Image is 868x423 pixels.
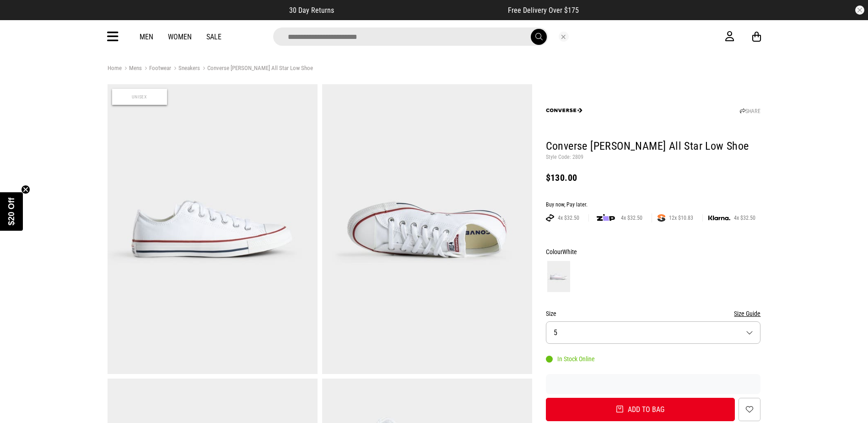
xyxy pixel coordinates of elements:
img: Converse Chuck Taylor All Star Low Shoe in White [108,84,318,374]
span: White [562,248,577,255]
span: 12x $10.83 [665,214,697,222]
span: $20 Off [7,197,16,225]
button: Close search [559,32,569,42]
a: Men [140,33,153,41]
button: Add to bag [546,398,735,421]
a: Women [168,33,192,41]
span: Unisex [112,89,167,105]
img: KLARNA [708,216,730,221]
div: Size [546,308,761,319]
button: Close teaser [21,185,30,194]
img: Converse Chuck Taylor All Star Low Shoe in White [322,84,532,374]
img: zip [597,213,615,222]
span: 4x $32.50 [554,214,583,222]
button: Size Guide [734,308,760,319]
a: Sale [206,33,221,41]
span: 4x $32.50 [730,214,759,222]
a: Mens [122,65,142,73]
img: Converse [546,92,582,129]
img: White [547,261,570,292]
a: Converse [PERSON_NAME] All Star Low Shoe [200,65,313,73]
img: AFTERPAY [546,214,554,222]
span: 30 Day Returns [289,6,334,15]
span: 5 [554,328,557,337]
iframe: Customer reviews powered by Trustpilot [546,380,761,389]
div: $130.00 [546,172,761,183]
p: Style Code: 2809 [546,154,761,161]
span: Free Delivery Over $175 [508,6,579,15]
button: 5 [546,321,761,344]
div: In Stock Online [546,355,595,363]
div: Colour [546,246,761,257]
img: SPLITPAY [658,214,665,222]
div: Buy now, Pay later. [546,201,761,209]
a: Footwear [142,65,171,73]
iframe: Customer reviews powered by Trustpilot [352,5,490,15]
a: SHARE [740,108,760,114]
span: 4x $32.50 [617,214,646,222]
a: Sneakers [171,65,200,73]
h1: Converse [PERSON_NAME] All Star Low Shoe [546,139,761,154]
a: Home [108,65,122,71]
